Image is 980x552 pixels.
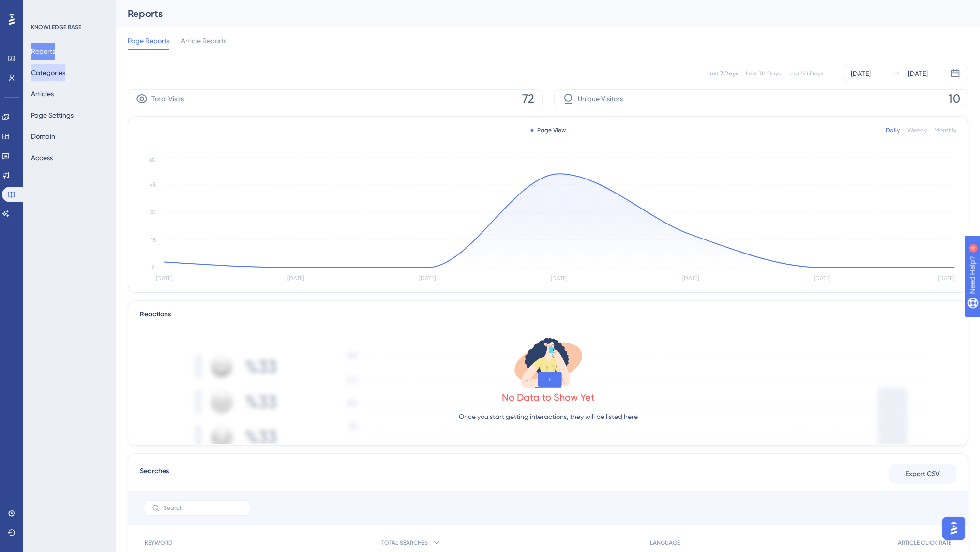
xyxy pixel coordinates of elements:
[886,126,900,134] div: Daily
[889,464,956,484] button: Export CSV
[149,209,156,216] tspan: 30
[164,505,242,511] input: Search
[31,149,53,166] button: Access
[949,91,960,106] span: 10
[905,468,940,480] span: Export CSV
[707,70,738,77] div: Last 7 Days
[746,70,781,77] div: Last 30 Days
[530,126,566,134] div: Page View
[551,275,567,282] tspan: [DATE]
[151,93,184,104] span: Total Visits
[898,539,951,547] span: ARTICLE CLICK RATE
[145,539,173,547] span: KEYWORD
[31,64,65,81] button: Categories
[908,68,928,79] div: [DATE]
[31,106,74,124] button: Page Settings
[31,128,55,145] button: Domain
[522,91,534,106] span: 72
[682,275,699,282] tspan: [DATE]
[907,126,927,134] div: Weekly
[287,275,304,282] tspan: [DATE]
[788,70,823,77] div: Last 90 Days
[851,68,871,79] div: [DATE]
[419,275,436,282] tspan: [DATE]
[181,35,226,46] span: Article Reports
[23,2,60,14] span: Need Help?
[935,126,956,134] div: Monthly
[152,264,156,271] tspan: 0
[149,156,156,163] tspan: 60
[578,93,623,104] span: Unique Visitors
[650,539,680,547] span: LANGUAGE
[938,275,954,282] tspan: [DATE]
[939,514,968,543] iframe: UserGuiding AI Assistant Launcher
[128,35,169,46] span: Page Reports
[128,7,944,20] div: Reports
[140,465,169,483] span: Searches
[150,181,156,188] tspan: 45
[502,390,595,404] div: No Data to Show Yet
[67,5,70,13] div: 4
[814,275,830,282] tspan: [DATE]
[459,411,638,422] p: Once you start getting interactions, they will be listed here
[381,539,428,547] span: TOTAL SEARCHES
[31,43,55,60] button: Reports
[31,23,81,31] div: KNOWLEDGE BASE
[151,237,156,243] tspan: 15
[140,309,956,320] div: Reactions
[31,85,54,103] button: Articles
[156,275,172,282] tspan: [DATE]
